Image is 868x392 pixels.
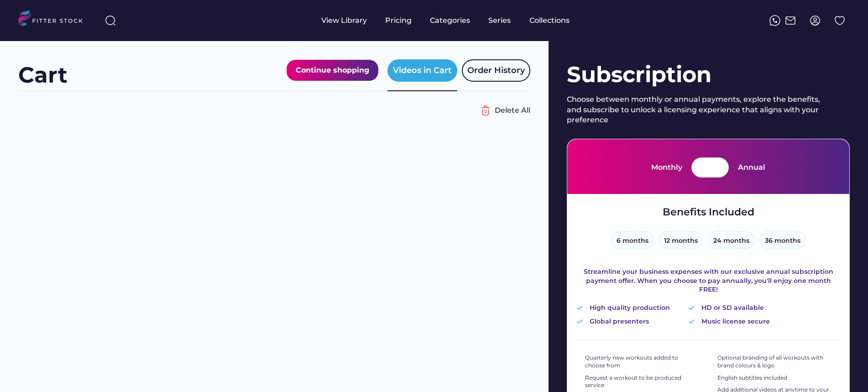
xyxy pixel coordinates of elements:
div: Music license secure [701,317,770,326]
img: Group%201000002356%20%282%29.svg [476,101,495,120]
div: Benefits Included [663,205,754,220]
img: search-normal%203.svg [105,15,116,26]
div: Monthly [651,162,682,172]
div: Choose between monthly or annual payments, explore the benefits, and subscribe to unlock a licens... [567,94,827,125]
button: 36 months [759,231,806,249]
button: 12 months [659,231,703,249]
div: Quarterly new workouts added to choose from [585,354,699,370]
div: fvck [430,5,442,14]
div: Cart [18,60,68,90]
div: View Library [321,16,367,26]
img: Vector%20%282%29.svg [688,319,695,324]
div: English subtitles included [717,374,787,382]
div: Pricing [385,16,412,26]
div: HD or SD available [701,303,764,313]
div: Optional branding of all workouts with brand colours & logo [717,354,831,370]
div: Global presenters [590,317,649,326]
div: Streamline your business expenses with our exclusive annual subscription payment offer. When you ... [576,267,840,294]
img: Vector%20%282%29.svg [688,306,695,310]
div: Continue shopping [296,64,369,76]
div: Categories [430,16,470,26]
div: Order History [467,65,525,76]
div: Series [488,16,511,26]
div: Videos in Cart [393,65,452,76]
div: Collections [529,16,570,26]
img: Frame%2051.svg [785,15,796,26]
button: 6 months [611,231,654,249]
div: Request a workout to be produced service [585,374,699,390]
div: Delete All [495,105,530,115]
div: High quality production [590,303,670,313]
button: 24 months [708,231,755,249]
div: Annual [738,162,765,172]
img: LOGO.svg [18,10,90,29]
div: Subscription [567,59,850,90]
img: Vector%20%282%29.svg [576,306,583,310]
img: meteor-icons_whatsapp%20%281%29.svg [769,15,780,26]
img: Vector%20%282%29.svg [576,319,583,324]
img: profile-circle.svg [810,15,821,26]
img: Group%201000002324%20%282%29.svg [834,15,845,26]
